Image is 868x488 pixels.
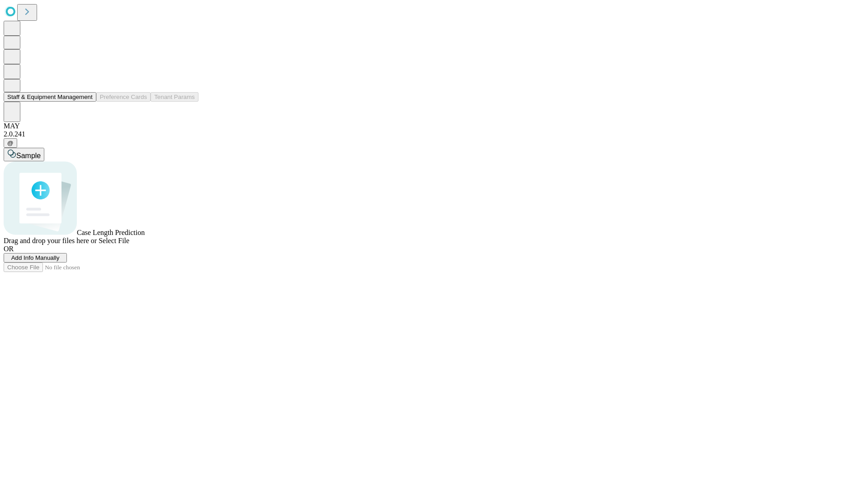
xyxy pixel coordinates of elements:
span: Select File [99,237,129,244]
div: MAY [4,122,864,130]
button: Sample [4,148,44,161]
span: OR [4,245,14,253]
span: @ [7,140,14,146]
div: 2.0.241 [4,130,864,138]
span: Case Length Prediction [77,229,145,236]
button: Add Info Manually [4,253,67,263]
button: Preference Cards [96,92,151,102]
button: @ [4,138,17,148]
button: Tenant Params [151,92,198,102]
span: Add Info Manually [11,254,60,261]
button: Staff & Equipment Management [4,92,96,102]
span: Drag and drop your files here or [4,237,97,244]
span: Sample [16,152,41,160]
